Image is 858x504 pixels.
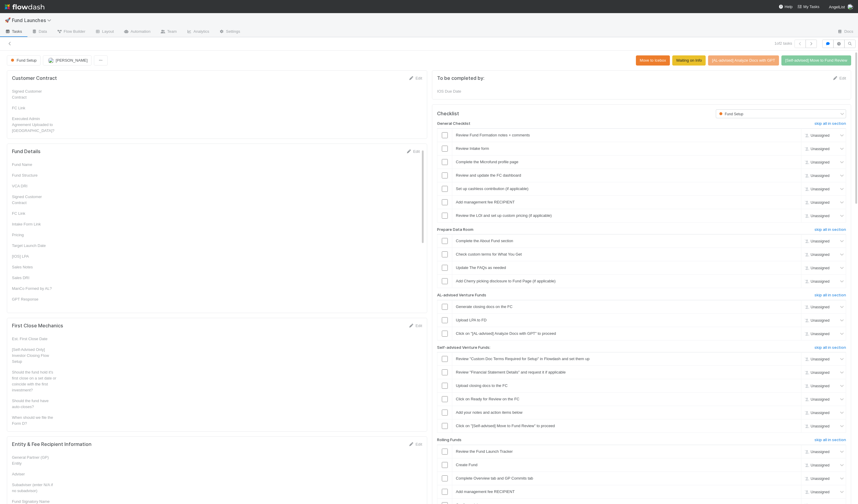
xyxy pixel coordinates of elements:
div: Adviser [12,471,57,477]
span: Check custom terms for What You Get [456,252,522,256]
button: Waiting on Info [672,55,706,66]
span: Upload closing docs to the FC [456,383,507,388]
span: Review and update the FC dashboard [456,173,521,178]
a: Edit [832,76,846,80]
a: Settings [214,27,245,37]
div: Comparison of FC and GPT Doc data [12,307,57,319]
h6: Prepare Data Room [437,227,473,232]
span: Fund Launches [12,17,54,23]
span: Flow Builder [57,29,86,35]
div: FC Link [12,105,57,111]
span: Unassigned [803,384,829,388]
span: Unassigned [803,279,829,284]
div: GPT Response [12,296,57,302]
span: Click on "[Self-advised] Move to Fund Review" to proceed [456,424,555,428]
a: Analytics [182,27,214,37]
a: skip all in section [814,121,846,128]
span: Fund Setup [10,58,37,63]
span: Unassigned [803,133,829,137]
div: ManCo Formed by AL? [12,286,57,292]
span: Unassigned [803,411,829,415]
span: Unassigned [803,173,829,178]
button: [Self-advised] Move to Fund Review [781,55,851,66]
a: Automation [119,27,155,37]
span: Review Intake form [456,146,489,151]
a: Edit [408,323,422,328]
span: Complete the About Fund section [456,239,513,243]
span: Unassigned [803,371,829,375]
a: skip all in section [814,438,846,445]
a: My Tasks [797,4,820,10]
div: Target Launch Date [12,243,57,249]
h5: To be completed by: [437,75,484,81]
h6: skip all in section [814,345,846,350]
span: Unassigned [803,239,829,243]
div: Fund Structure [12,172,57,178]
a: skip all in section [814,227,846,234]
h5: First Close Mechanics [12,323,63,329]
h6: AL-advised Venture Funds [437,293,486,298]
div: Help [779,4,793,10]
span: Add management fee RECIPIENT [456,200,515,204]
div: General Partner (GP) Entity [12,455,57,466]
a: Edit [408,442,422,447]
div: FC Link [12,211,57,217]
span: Unassigned [803,187,829,191]
h5: Customer Contract [12,75,57,81]
span: Update The FAQs as needed [456,265,506,270]
span: Unassigned [803,477,829,481]
button: [AL-advised] Analyze Docs with GPT [708,55,779,66]
div: IOS Due Date [437,88,482,94]
button: Move to Icebox [636,55,670,66]
span: Unassigned [803,463,829,467]
div: Should the fund have auto-closes? [12,398,57,410]
span: Generate closing docs on the FC [456,304,512,309]
span: Unassigned [803,318,829,323]
a: skip all in section [814,345,846,352]
span: Create Fund [456,463,477,467]
h6: General Checklist [437,121,470,126]
span: Unassigned [803,253,829,257]
img: avatar_768cd48b-9260-4103-b3ef-328172ae0546.png [48,57,54,63]
span: Click on Ready for Review on the FC [456,397,519,401]
span: Add your notes and action items below [456,410,522,415]
h6: skip all in section [814,121,846,126]
div: Executed Admin Agreement Uploaded to [GEOGRAPHIC_DATA]? [12,116,57,134]
span: Unassigned [803,214,829,218]
div: Signed Customer Contract [12,88,57,100]
h5: Fund Details [12,149,41,155]
span: AngelList [829,5,845,9]
a: Team [155,27,182,37]
div: Should the fund hold it's first close on a set date or coincide with the first investment? [12,369,57,393]
a: Data [27,27,52,37]
span: Complete Overview tab and GP Commits tab [456,476,533,480]
span: 1 of 2 tasks [775,41,792,46]
span: Review Fund Formation notes + comments [456,133,530,137]
div: Sales DRI [12,275,57,281]
h6: Self-advised Venture Funds: [437,345,490,350]
div: [Self-Advised Only] Investor Closing Flow Setup [12,347,57,365]
a: Layout [90,27,119,37]
span: Review "Financial Statement Details" and request it if applicable [456,370,566,374]
span: Review the LOI and set up custom pricing (if applicable) [456,213,552,218]
div: Signed Customer Contract [12,194,57,206]
span: Set up cashless contribution (if applicable) [456,186,529,191]
a: Flow Builder [52,27,90,37]
button: Fund Setup [7,55,41,66]
h6: Rolling Funds [437,438,461,442]
div: Intake Form Link [12,221,57,227]
h5: Entity & Fee Recipient Information [12,441,92,447]
span: Unassigned [803,490,829,494]
div: Pricing [12,232,57,238]
div: VCA DRI [12,183,57,189]
h6: skip all in section [814,293,846,298]
span: Complete the Microfund profile page [456,160,518,164]
img: logo-inverted-e16ddd16eac7371096b0.svg [5,2,44,12]
a: Edit [406,149,420,154]
a: skip all in section [814,293,846,300]
span: [PERSON_NAME] [56,58,88,63]
span: Fund Setup [718,112,743,116]
div: Subadviser (enter N/A if no subadvisor) [12,482,57,494]
span: Upload LPA to FD [456,318,487,322]
span: Unassigned [803,305,829,309]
